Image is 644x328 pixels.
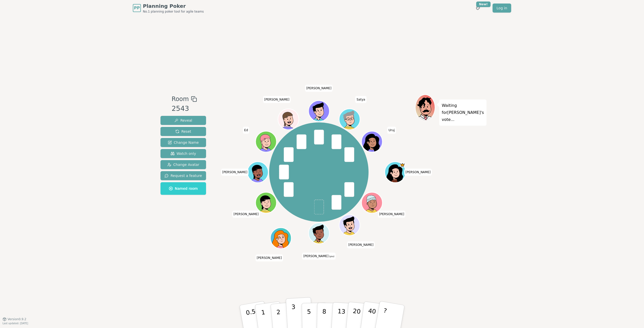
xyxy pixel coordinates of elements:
span: Watch only [171,151,196,156]
button: Reveal [160,116,206,125]
button: Request a feature [160,171,206,180]
span: Click to change your name [302,253,336,260]
button: Version0.9.2 [3,317,26,321]
span: Click to change your name [221,169,249,176]
span: Click to change your name [387,126,396,133]
span: Room [172,95,189,104]
span: PP [134,5,140,11]
button: New! [473,4,482,13]
div: New! [476,2,491,7]
span: Click to change your name [305,84,333,91]
button: Named room [160,182,206,195]
div: 2543 [172,104,197,114]
span: No.1 planning poker tool for agile teams [143,10,204,14]
a: Log in [493,4,511,13]
button: Click to change your avatar [309,223,329,243]
span: Click to change your name [347,241,375,248]
span: Change Name [168,140,199,145]
span: Click to change your name [378,211,406,218]
span: Click to change your name [256,254,283,261]
span: Click to change your name [355,96,366,103]
button: Change Avatar [160,160,206,169]
span: Named room [169,186,198,191]
span: Request a feature [165,173,202,178]
button: Watch only [160,149,206,158]
span: Change Avatar [167,162,199,167]
span: Planning Poker [143,3,204,10]
span: Last updated: [DATE] [3,322,28,325]
span: Click to change your name [404,169,432,176]
span: Click to change your name [243,126,249,133]
span: Version 0.9.2 [8,317,26,321]
span: Reveal [174,118,192,123]
span: Click to change your name [263,96,291,103]
button: Change Name [160,138,206,147]
span: Nancy is the host [400,162,405,168]
button: Reset [160,127,206,136]
span: Click to change your name [232,211,260,218]
p: Waiting for [PERSON_NAME] 's vote... [442,102,484,123]
span: (you) [329,255,335,258]
a: PPPlanning PokerNo.1 planning poker tool for agile teams [133,3,204,14]
span: Reset [175,129,191,134]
